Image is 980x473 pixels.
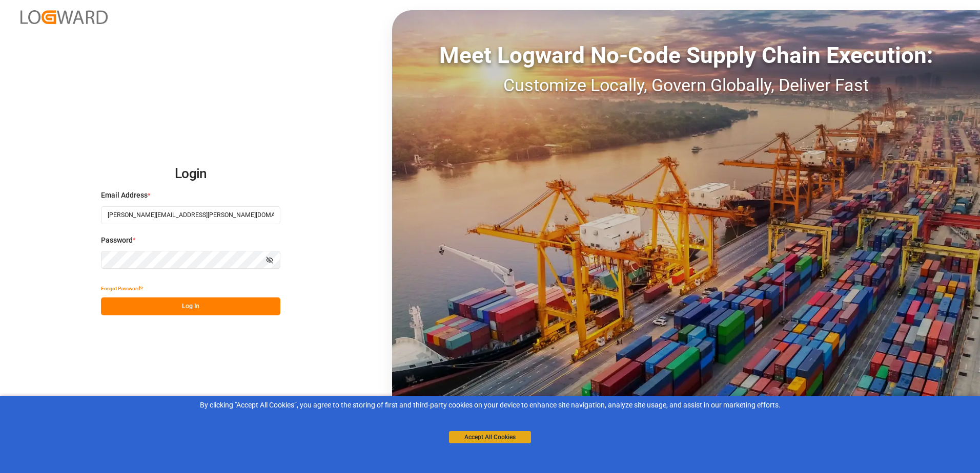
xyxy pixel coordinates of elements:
[392,38,980,72] div: Meet Logward No-Code Supply Chain Execution:
[101,190,148,201] span: Email Address
[101,206,280,224] input: Enter your email
[7,400,973,411] div: By clicking "Accept All Cookies”, you agree to the storing of first and third-party cookies on yo...
[21,10,108,24] img: Logward_new_orange.png
[101,235,133,246] span: Password
[101,158,280,190] h2: Login
[101,297,280,315] button: Log In
[392,72,980,98] div: Customize Locally, Govern Globally, Deliver Fast
[101,279,143,297] button: Forgot Password?
[449,431,531,443] button: Accept All Cookies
